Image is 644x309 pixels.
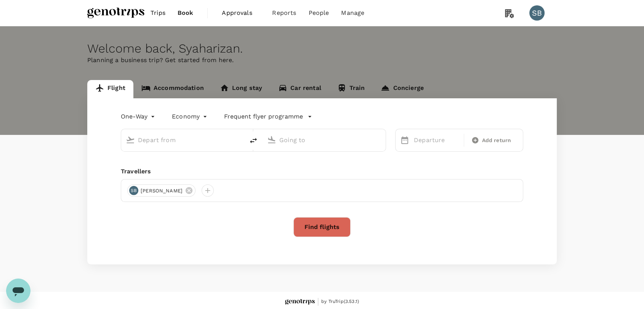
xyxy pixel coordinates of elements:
[87,56,557,65] p: Planning a business trip? Get started from here.
[308,8,329,18] span: People
[87,80,133,98] a: Flight
[239,139,240,141] button: Open
[212,80,270,98] a: Long stay
[224,112,303,121] p: Frequent flyer programme
[293,217,351,237] button: Find flights
[127,184,195,197] div: SB[PERSON_NAME]
[129,186,138,195] div: SB
[178,8,194,18] span: Book
[87,42,557,56] div: Welcome back , Syaharizan .
[138,134,228,146] input: Depart from
[380,139,382,141] button: Open
[136,187,187,195] span: [PERSON_NAME]
[321,298,359,306] span: by TruTrip ( 3.53.1 )
[279,134,370,146] input: Going to
[329,80,373,98] a: Train
[6,279,30,303] iframe: Button to launch messaging window
[373,80,431,98] a: Concierge
[121,110,157,123] div: One-Way
[270,80,329,98] a: Car rental
[414,136,459,145] p: Departure
[482,136,511,144] span: Add return
[529,5,545,21] div: SB
[341,8,364,18] span: Manage
[244,131,263,150] button: delete
[151,8,165,18] span: Trips
[285,299,315,305] img: Genotrips - ALL
[222,8,260,18] span: Approvals
[172,110,209,123] div: Economy
[133,80,212,98] a: Accommodation
[272,8,296,18] span: Reports
[87,5,144,21] img: Genotrips - ALL
[121,167,523,176] div: Travellers
[224,112,312,121] button: Frequent flyer programme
